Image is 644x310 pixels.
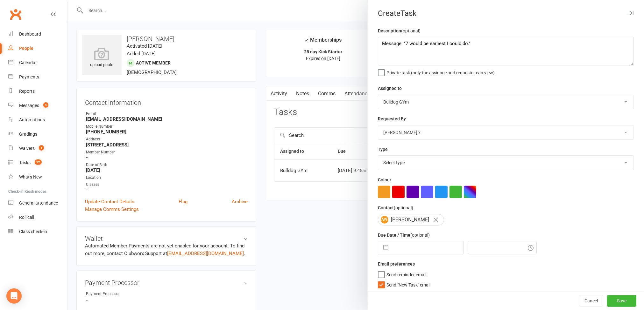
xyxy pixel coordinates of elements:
[19,60,37,65] div: Calendar
[381,216,388,224] span: AW
[8,196,67,210] a: General attendance kiosk mode
[6,288,22,304] div: Open Intercom Messenger
[19,131,37,137] div: Gradings
[378,27,421,34] label: Description
[19,103,39,108] div: Messages
[378,176,391,183] label: Colour
[378,232,430,239] label: Due Date / Time
[8,225,67,239] a: Class kiosk mode
[378,37,634,65] textarea: Message: "7 would be earliest I could do."
[19,117,45,122] div: Automations
[378,146,388,153] label: Type
[386,68,495,75] span: Private task (only the assignee and requester can view)
[8,41,67,56] a: People
[8,84,67,98] a: Reports
[19,200,58,206] div: General attendance
[8,210,67,225] a: Roll call
[19,146,35,151] div: Waivers
[43,102,48,108] span: 4
[378,260,415,267] label: Email preferences
[19,160,31,165] div: Tasks
[386,280,430,287] span: Send "New Task" email
[386,270,426,277] span: Send reminder email
[579,295,603,307] button: Cancel
[8,170,67,184] a: What's New
[8,141,67,156] a: Waivers 1
[8,56,67,70] a: Calendar
[378,85,402,92] label: Assigned to
[378,204,413,211] label: Contact
[19,31,41,37] div: Dashboard
[410,232,430,238] small: (optional)
[39,145,44,151] span: 1
[8,156,67,170] a: Tasks 12
[8,98,67,113] a: Messages 4
[19,89,35,94] div: Reports
[8,27,67,41] a: Dashboard
[19,46,33,51] div: People
[401,28,421,33] small: (optional)
[8,127,67,141] a: Gradings
[368,9,644,18] div: Create Task
[19,174,42,179] div: What's New
[8,6,24,22] a: Clubworx
[19,229,47,234] div: Class check-in
[19,74,39,79] div: Payments
[607,295,636,307] button: Save
[19,215,34,220] div: Roll call
[35,159,42,165] span: 12
[378,214,444,226] div: [PERSON_NAME]
[378,115,406,122] label: Requested By
[8,113,67,127] a: Automations
[8,70,67,84] a: Payments
[394,205,413,210] small: (optional)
